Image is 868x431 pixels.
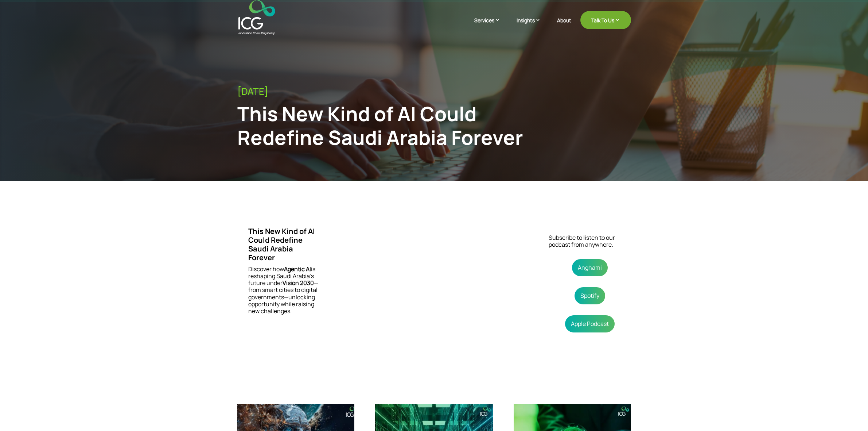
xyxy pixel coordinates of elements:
a: Talk To Us [580,11,631,29]
a: Services [474,16,507,35]
h3: This New Kind of AI Could Redefine Saudi Arabia Forever [248,227,319,266]
strong: Vision 2030 [283,279,314,287]
div: This New Kind of AI Could Redefine Saudi Arabia Forever [237,102,541,149]
iframe: This New Kind of AI Could Redefine Saudi Arabia Forever [341,227,527,332]
strong: Agentic AI [284,265,311,273]
a: Spotify [575,287,605,304]
a: Anghami [572,259,608,276]
p: Subscribe to listen to our podcast from anywhere. [549,234,627,248]
span: You may also like [237,373,342,390]
a: Insights [517,16,548,35]
div: [DATE] [237,86,631,97]
a: About [557,18,571,35]
iframe: Chat Widget [747,352,868,431]
a: Apple Podcast [565,315,615,332]
p: Discover how is reshaping Saudi Arabia’s future under —from smart cities to digital governments—u... [248,266,319,315]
